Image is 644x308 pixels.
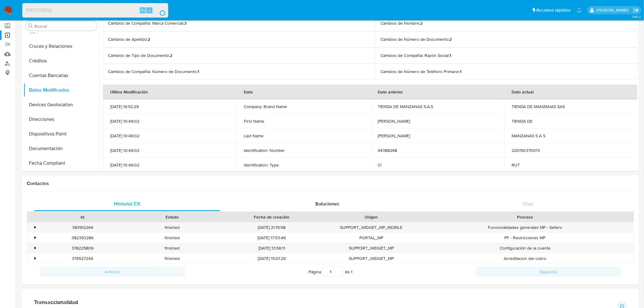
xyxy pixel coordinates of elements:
[370,158,504,172] td: CI
[34,23,95,29] input: Buscar
[450,52,451,58] b: 1
[370,143,504,158] td: 44388268
[217,254,327,264] div: [DATE] 15:01:29
[217,233,327,243] div: [DATE] 17:53:46
[34,235,36,241] div: •
[42,214,123,220] div: Id
[34,245,36,251] div: •
[327,254,416,264] div: SUPPORT_WIDGET_MP
[38,222,127,233] div: 383912264
[504,143,638,158] td: 220150370013
[316,200,340,207] span: Soluciones
[504,158,638,172] td: RUT
[23,68,100,83] button: Cuentas Bancarias
[380,20,632,26] p: Cambios de Nombre :
[460,68,461,75] b: 1
[23,83,100,97] button: Datos Modificados
[420,20,422,26] b: 2
[237,143,371,158] td: Identification: Number
[153,6,166,15] button: search-icon
[504,128,638,143] td: MANZANAS S A S
[184,20,187,26] b: 3
[632,14,641,19] span: 3.161.2
[577,8,582,13] a: Notificaciones
[23,112,100,127] button: Direcciones
[38,233,127,243] div: 382393286
[110,148,229,153] p: [DATE] 10:49:02
[237,114,371,128] td: First Name
[523,200,533,207] span: Chat
[23,156,100,170] button: Fecha Compliant
[504,114,638,128] td: TIENDA DE
[148,36,150,42] b: 2
[127,254,217,264] div: finished
[149,7,150,13] span: s
[416,233,634,243] div: PF - Restricciones MP
[370,114,504,128] td: [PERSON_NAME]
[110,133,229,138] p: [DATE] 10:49:02
[217,243,327,253] div: [DATE] 13:56:11
[237,128,371,143] td: Last Name
[237,99,371,114] td: Company: Brand Name
[370,85,504,99] th: Dato anterior
[131,214,212,220] div: Estado
[476,267,621,277] button: Siguiente
[23,39,100,54] button: Cruces y Relaciones
[23,54,100,68] button: Créditos
[237,85,371,99] th: Dato
[198,68,199,75] b: 1
[217,222,327,233] div: [DATE] 21:15:58
[127,243,217,253] div: finished
[38,243,127,253] div: 378225809
[327,233,416,243] div: PORTAL_MP
[370,128,504,143] td: [PERSON_NAME]
[23,127,100,141] button: Dispositivos Point
[38,254,127,264] div: 376527244
[420,214,630,220] div: Proceso
[504,85,638,99] th: Dato actual
[34,256,36,261] div: •
[416,243,634,253] div: Configuración de la cuenta
[108,53,370,58] p: Cambios de Tipo de Documento :
[170,52,172,58] b: 2
[108,20,370,26] p: Cambios de Compañía: Marca Comercial :
[108,69,370,75] p: Cambios de Compañía: Número de Documento :
[331,214,412,220] div: Origen
[103,85,237,99] th: Última Modificación
[221,214,322,220] div: Fecha de creación
[40,267,185,277] button: Anterior
[380,69,632,75] p: Cambios de Número de Teléfono Primario :
[23,97,100,112] button: Devices Geolocation
[23,6,168,14] input: Buscar usuario o caso...
[597,7,631,13] p: gregorio.negri@mercadolibre.com
[309,267,352,277] span: Página de
[504,99,638,114] td: TIENDA DE MANZANAS SAS
[416,254,634,264] div: Acreditacion del cobro
[633,7,639,13] a: Salir
[449,36,452,42] b: 2
[110,118,229,124] p: [DATE] 10:49:02
[140,7,145,13] span: Alt
[27,180,634,187] h1: Contactos
[370,99,504,114] td: TIENDA DE MANZANAS S.A.S
[23,141,100,156] button: Documentación
[537,7,571,13] span: Accesos rápidos
[351,269,352,275] span: 1
[110,104,229,109] p: [DATE] 16:52:29
[237,158,371,172] td: Identification: Type
[327,222,416,233] div: SUPPORT_WIDGET_MP_MOBILE
[28,23,33,28] button: Buscar
[127,222,217,233] div: finished
[110,162,229,168] p: [DATE] 10:49:02
[34,225,36,230] div: •
[127,233,217,243] div: finished
[114,200,140,207] span: Historial CX
[416,222,634,233] div: Funcionalidades generales MP - Sellers
[327,243,416,253] div: SUPPORT_WIDGET_MP
[108,37,370,42] p: Cambios de Apellido :
[380,37,632,42] p: Cambios de Número de Documento :
[380,53,632,58] p: Cambios de Compañía: Razón Social :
